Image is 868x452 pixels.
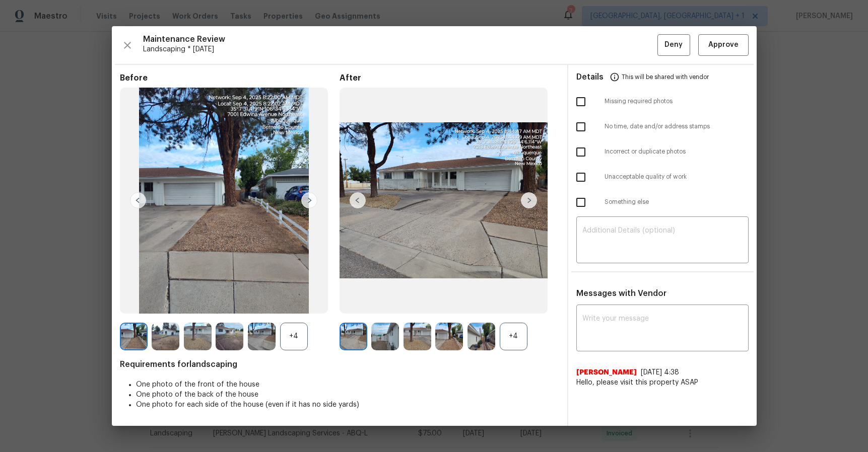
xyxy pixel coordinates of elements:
span: Something else [605,198,749,206]
div: +4 [280,323,308,350]
span: Messages with Vendor [576,289,666,297]
span: After [340,73,559,83]
span: [PERSON_NAME] [576,367,637,378]
span: Before [120,73,340,83]
span: Landscaping * [DATE] [143,44,657,54]
img: right-chevron-button-url [301,192,317,208]
div: +4 [500,323,527,350]
img: left-chevron-button-url [350,192,366,208]
span: Requirements for landscaping [120,359,559,369]
div: No time, date and/or address stamps [568,114,757,139]
button: Deny [657,34,690,56]
span: Incorrect or duplicate photos [605,147,749,156]
span: Missing required photos [605,97,749,106]
div: Incorrect or duplicate photos [568,139,757,165]
li: One photo for each side of the house (even if it has no side yards) [136,400,559,410]
span: Deny [664,39,683,51]
img: right-chevron-button-url [521,192,537,208]
span: Hello, please visit this property ASAP [576,378,749,388]
button: Approve [698,34,749,56]
span: Details [576,65,604,89]
img: left-chevron-button-url [130,192,146,208]
span: Approve [708,39,739,51]
li: One photo of the back of the house [136,390,559,400]
div: Missing required photos [568,89,757,114]
span: No time, date and/or address stamps [605,122,749,131]
div: Unacceptable quality of work [568,165,757,190]
div: Something else [568,190,757,215]
span: [DATE] 4:38 [641,369,679,376]
span: Unacceptable quality of work [605,173,749,181]
li: One photo of the front of the house [136,380,559,390]
span: Maintenance Review [143,34,657,44]
span: This will be shared with vendor [622,65,709,89]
